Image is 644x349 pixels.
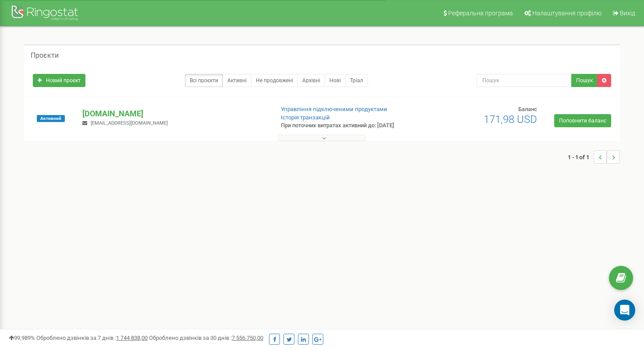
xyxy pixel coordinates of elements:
[477,74,572,87] input: Пошук
[251,74,298,87] a: Не продовжені
[36,335,148,341] span: Оброблено дзвінків за 7 днів :
[518,106,537,112] span: Баланс
[149,335,263,341] span: Оброблено дзвінків за 30 днів :
[82,108,266,119] p: [DOMAIN_NAME]
[116,335,148,341] u: 1 744 838,00
[281,114,330,121] a: Історія транзакцій
[614,300,635,321] div: Open Intercom Messenger
[232,335,263,341] u: 7 556 750,00
[568,142,620,172] nav: ...
[554,114,611,127] a: Поповнити баланс
[223,74,251,87] a: Активні
[37,115,65,122] span: Активний
[185,74,223,87] a: Всі проєкти
[568,150,594,164] span: 1 - 1 of 1
[281,122,416,130] p: При поточних витратах активний до: [DATE]
[532,10,602,17] span: Налаштування профілю
[297,74,325,87] a: Архівні
[91,120,168,126] span: [EMAIL_ADDRESS][DOMAIN_NAME]
[571,74,598,87] button: Пошук
[281,106,387,112] a: Управління підключеними продуктами
[325,74,346,87] a: Нові
[448,10,513,17] span: Реферальна програма
[33,74,85,87] a: Новий проєкт
[345,74,368,87] a: Тріал
[9,335,35,341] span: 99,989%
[484,113,537,126] span: 171,98 USD
[31,52,59,59] h5: Проєкти
[620,10,635,17] span: Вихід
